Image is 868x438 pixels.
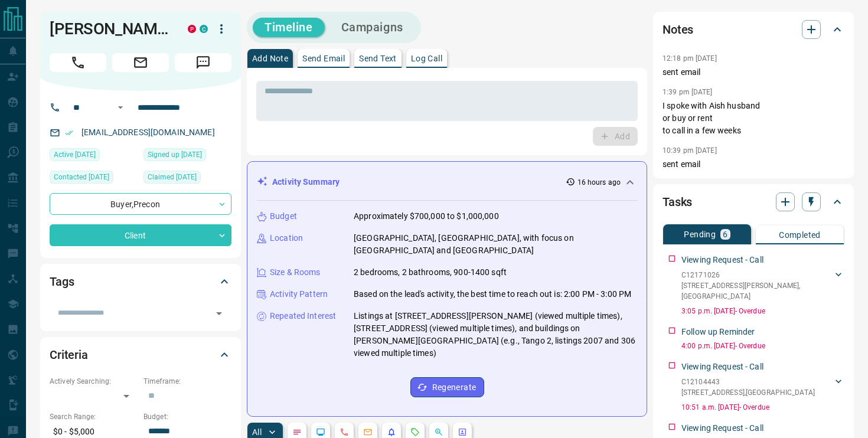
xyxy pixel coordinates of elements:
p: C12104443 [681,377,815,387]
div: C12171026[STREET_ADDRESS][PERSON_NAME],[GEOGRAPHIC_DATA] [681,267,844,304]
p: 6 [723,230,727,238]
p: Budget [270,210,297,223]
div: C12104443[STREET_ADDRESS],[GEOGRAPHIC_DATA] [681,374,844,400]
p: 2 bedrooms, 2 bathrooms, 900-1400 sqft [354,266,507,279]
button: Open [113,100,128,115]
p: 1:39 pm [DATE] [663,88,713,96]
button: Campaigns [329,18,415,37]
button: Regenerate [410,377,484,397]
p: Actively Searching: [50,376,138,387]
div: Wed May 21 2025 [50,171,138,187]
svg: Opportunities [434,427,443,437]
span: Call [50,53,106,72]
div: Tasks [663,188,844,216]
div: Tue Apr 22 2025 [143,171,231,187]
p: Send Email [302,54,345,63]
p: Activity Pattern [270,288,328,300]
span: Active [DATE] [54,149,96,161]
p: Log Call [411,54,442,63]
p: Add Note [252,54,288,63]
svg: Email Verified [65,129,73,137]
div: property.ca [188,25,196,33]
p: 3:05 p.m. [DATE] - Overdue [681,306,844,316]
button: Timeline [253,18,325,37]
p: Size & Rooms [270,266,321,279]
div: Client [50,224,231,246]
p: Viewing Request - Call [681,254,763,266]
p: Location [270,232,303,244]
svg: Listing Alerts [387,427,396,437]
p: Completed [779,231,821,239]
p: Repeated Interest [270,310,336,322]
p: Send Text [359,54,397,63]
p: 4:00 p.m. [DATE] - Overdue [681,341,844,351]
div: Activity Summary16 hours ago [257,171,637,193]
p: Follow up Reminder [681,326,755,338]
p: Search Range: [50,411,138,422]
button: Open [211,305,227,322]
svg: Requests [410,427,420,437]
p: All [252,428,262,436]
div: Notes [663,15,844,44]
p: 10:51 a.m. [DATE] - Overdue [681,402,844,413]
p: Viewing Request - Call [681,361,763,373]
span: Contacted [DATE] [54,171,109,183]
svg: Agent Actions [458,427,467,437]
h2: Notes [663,20,693,39]
svg: Notes [292,427,302,437]
span: Claimed [DATE] [148,171,197,183]
p: [GEOGRAPHIC_DATA], [GEOGRAPHIC_DATA], with focus on [GEOGRAPHIC_DATA] and [GEOGRAPHIC_DATA] [354,232,637,257]
div: Thu Sep 11 2025 [50,148,138,165]
p: Based on the lead's activity, the best time to reach out is: 2:00 PM - 3:00 PM [354,288,631,300]
p: Listings at [STREET_ADDRESS][PERSON_NAME] (viewed multiple times), [STREET_ADDRESS] (viewed multi... [354,310,637,359]
span: Message [175,53,231,72]
div: Thu Nov 09 2017 [143,148,231,165]
h2: Tags [50,272,74,291]
div: condos.ca [200,25,208,33]
p: [STREET_ADDRESS][PERSON_NAME] , [GEOGRAPHIC_DATA] [681,280,833,302]
svg: Lead Browsing Activity [316,427,325,437]
p: sent email [663,66,844,79]
span: Email [112,53,169,72]
p: Activity Summary [272,176,340,188]
p: 10:39 pm [DATE] [663,146,717,155]
p: Timeframe: [143,376,231,387]
p: C12171026 [681,270,833,280]
p: 16 hours ago [577,177,621,188]
svg: Calls [340,427,349,437]
div: Tags [50,267,231,296]
p: I spoke with Aish husband or buy or rent to call in a few weeks [663,100,844,137]
svg: Emails [363,427,373,437]
h1: [PERSON_NAME] [50,19,170,38]
p: Viewing Request - Call [681,422,763,434]
div: Buyer , Precon [50,193,231,215]
a: [EMAIL_ADDRESS][DOMAIN_NAME] [81,128,215,137]
p: sent email [663,158,844,171]
p: 12:18 pm [DATE] [663,54,717,63]
div: Criteria [50,341,231,369]
p: Approximately $700,000 to $1,000,000 [354,210,499,223]
p: Pending [684,230,716,238]
h2: Tasks [663,192,692,211]
h2: Criteria [50,345,88,364]
span: Signed up [DATE] [148,149,202,161]
p: Budget: [143,411,231,422]
p: [STREET_ADDRESS] , [GEOGRAPHIC_DATA] [681,387,815,398]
